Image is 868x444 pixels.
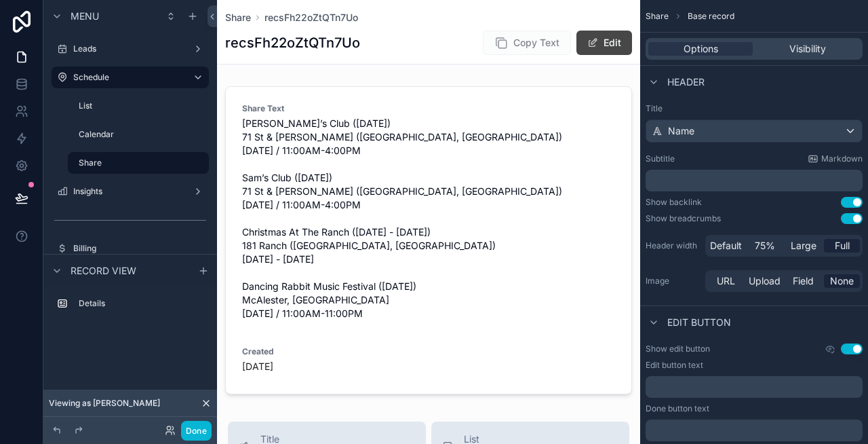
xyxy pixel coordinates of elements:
label: Title [646,103,863,114]
label: Leads [73,43,187,54]
span: Share [646,11,669,22]
div: scrollable content [646,170,863,191]
a: Calendar [68,124,209,145]
div: Show backlink [646,197,702,208]
span: URL [717,274,735,288]
a: Share [225,11,251,24]
a: Markdown [808,153,863,164]
span: Menu [71,10,99,23]
span: Full [835,239,850,253]
label: Share [79,158,201,168]
span: Viewing as [PERSON_NAME] [49,398,160,409]
label: Done button text [646,403,709,414]
span: Large [791,239,816,253]
span: Options [684,42,718,56]
span: Visibility [789,42,826,56]
span: None [830,274,854,288]
label: Image [646,276,700,286]
div: scrollable content [646,420,863,441]
span: Field [793,274,814,288]
label: Header width [646,240,700,251]
a: recsFh22oZtQTn7Uo [264,11,358,24]
button: Edit [576,31,632,55]
span: Record view [71,264,136,278]
span: Markdown [821,153,863,164]
label: Insights [73,186,187,197]
label: List [79,100,206,111]
a: Billing [52,238,209,259]
div: Show breadcrumbs [646,213,721,224]
span: 75% [755,239,775,253]
button: Done [181,421,212,441]
label: Edit button text [646,360,703,371]
label: Details [79,298,203,309]
label: Calendar [79,129,206,140]
a: Leads [52,38,209,60]
span: Upload [749,274,781,288]
a: Schedule [52,67,209,88]
h1: recsFh22oZtQTn7Uo [225,33,360,52]
a: Share [68,152,209,174]
span: Base record [688,11,734,22]
span: Default [710,239,742,253]
label: Schedule [73,72,182,83]
label: Billing [73,243,206,254]
button: Name [646,119,863,143]
div: scrollable content [43,286,217,328]
a: List [68,95,209,117]
span: Name [668,124,694,138]
span: Header [667,75,705,89]
label: Show edit button [646,344,710,354]
a: Insights [52,181,209,202]
div: scrollable content [646,376,863,398]
label: Subtitle [646,153,675,164]
span: Edit button [667,316,731,329]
